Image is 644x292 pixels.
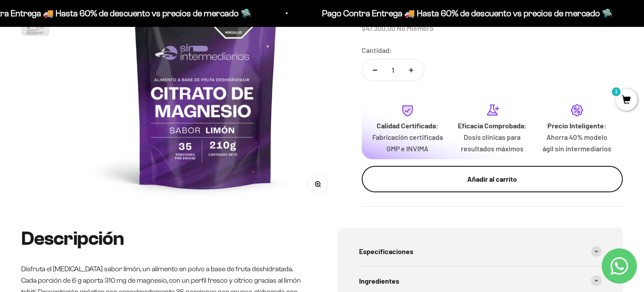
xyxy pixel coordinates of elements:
[11,112,183,128] div: Un mejor precio
[379,173,605,185] div: Añadir al carrito
[377,121,438,130] strong: Calidad Certificada:
[611,86,622,97] mark: 1
[144,132,182,147] span: Enviar
[359,237,602,266] summary: Especificaciones
[11,60,183,75] div: Reseñas de otros clientes
[458,121,527,130] strong: Eficacia Comprobada:
[11,95,183,110] div: Un video del producto
[362,60,388,81] button: Reducir cantidad
[11,42,183,57] div: Más información sobre los ingredientes
[372,131,443,154] p: Fabricación certificada GMP e INVIMA
[11,14,183,34] p: ¿Qué te haría sentir más seguro de comprar este producto?
[362,44,392,56] label: Cantidad:
[547,121,607,130] strong: Precio Inteligente:
[542,131,612,154] p: Ahorra 40% modelo ágil sin intermediarios
[362,166,623,192] button: Añadir al carrito
[359,246,413,257] span: Especificaciones
[11,77,183,93] div: Una promoción especial
[457,131,528,154] p: Dosis clínicas para resultados máximos
[143,132,183,147] button: Enviar
[318,6,608,20] p: Pago Contra Entrega 🚚 Hasta 60% de descuento vs precios de mercado 🛸
[359,275,399,287] span: Ingredientes
[398,60,424,81] button: Aumentar cantidad
[615,96,637,105] a: 1
[21,228,306,249] h2: Descripción
[362,24,395,32] span: $47.300,00
[397,24,434,32] span: No Miembro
